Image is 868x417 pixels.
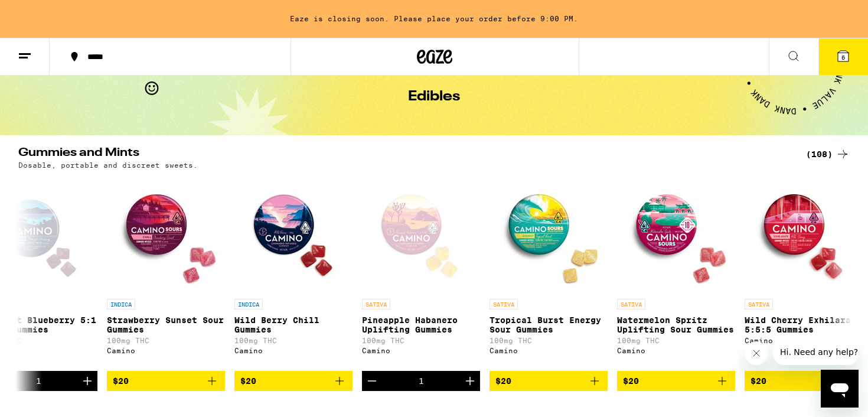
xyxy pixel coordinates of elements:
div: Camino [107,347,225,354]
p: SATIVA [617,299,645,310]
a: Open page for Wild Berry Chill Gummies from Camino [234,175,353,371]
div: Camino [617,347,735,354]
button: Add to bag [617,371,735,391]
button: Increment [77,371,97,391]
span: $20 [240,376,256,386]
p: Pineapple Habanero Uplifting Gummies [362,315,480,334]
span: $20 [495,376,511,386]
p: SATIVA [745,299,773,310]
p: 100mg THC [107,337,225,344]
img: Camino - Wild Cherry Exhilarate 5:5:5 Gummies [745,175,863,293]
button: Add to bag [490,371,608,391]
iframe: Button to launch messaging window [821,370,859,408]
span: $20 [113,376,129,386]
a: Open page for Strawberry Sunset Sour Gummies from Camino [107,175,225,371]
iframe: Close message [745,341,768,365]
p: 100mg THC [362,337,480,344]
h2: Gummies and Mints [18,147,792,161]
p: 100mg THC [234,337,353,344]
img: Camino - Watermelon Spritz Uplifting Sour Gummies [617,175,735,293]
p: Wild Berry Chill Gummies [234,315,353,334]
p: Strawberry Sunset Sour Gummies [107,315,225,334]
span: 6 [841,54,845,61]
span: $20 [750,376,766,386]
button: Add to bag [745,371,863,391]
span: $20 [623,376,639,386]
iframe: Message from company [773,339,859,365]
div: Camino [234,347,353,354]
button: Decrement [362,371,382,391]
img: Camino - Strawberry Sunset Sour Gummies [107,175,225,293]
div: 1 [419,376,424,386]
button: 6 [818,38,868,75]
img: Camino - Wild Berry Chill Gummies [234,175,353,293]
img: Camino - Tropical Burst Energy Sour Gummies [490,175,608,293]
a: Open page for Wild Cherry Exhilarate 5:5:5 Gummies from Camino [745,175,863,371]
button: Add to bag [107,371,225,391]
div: 1 [36,376,41,386]
button: Add to bag [234,371,353,391]
p: Tropical Burst Energy Sour Gummies [490,315,608,334]
button: Increment [460,371,480,391]
p: SATIVA [490,299,518,310]
a: Open page for Tropical Burst Energy Sour Gummies from Camino [490,175,608,371]
a: (108) [806,147,850,161]
a: Open page for Pineapple Habanero Uplifting Gummies from Camino [362,175,480,371]
div: Camino [362,347,480,354]
p: 100mg THC [490,337,608,344]
p: Wild Cherry Exhilarate 5:5:5 Gummies [745,315,863,334]
div: Camino [745,337,863,344]
a: Open page for Watermelon Spritz Uplifting Sour Gummies from Camino [617,175,735,371]
p: 100mg THC [617,337,735,344]
p: INDICA [107,299,135,310]
p: Watermelon Spritz Uplifting Sour Gummies [617,315,735,334]
p: SATIVA [362,299,390,310]
p: INDICA [234,299,263,310]
p: Dosable, portable and discreet sweets. [18,161,198,169]
h1: Edibles [408,90,460,104]
div: Camino [490,347,608,354]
